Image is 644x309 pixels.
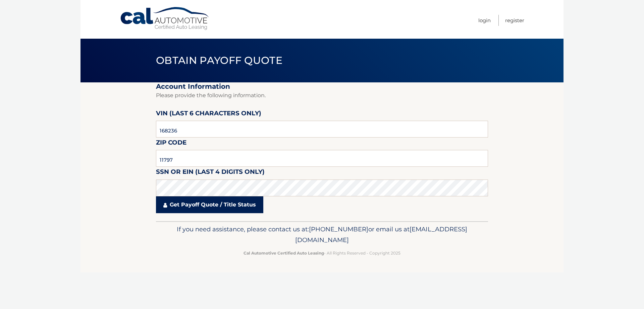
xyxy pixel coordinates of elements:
[160,249,484,257] p: - All Rights Reserved - Copyright 2025
[156,167,265,179] label: SSN or EIN (last 4 digits only)
[156,54,282,67] span: Obtain Payoff Quote
[156,91,488,100] p: Please provide the following information.
[505,15,524,26] a: Register
[244,250,324,256] strong: Cal Automotive Certified Auto Leasing
[160,224,484,245] p: If you need assistance, please contact us at: or email us at
[156,196,263,213] a: Get Payoff Quote / Title Status
[120,7,210,31] a: Cal Automotive
[156,82,488,91] h2: Account Information
[478,15,491,26] a: Login
[156,108,261,121] label: VIN (last 6 characters only)
[156,138,186,150] label: Zip Code
[309,225,368,233] span: [PHONE_NUMBER]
